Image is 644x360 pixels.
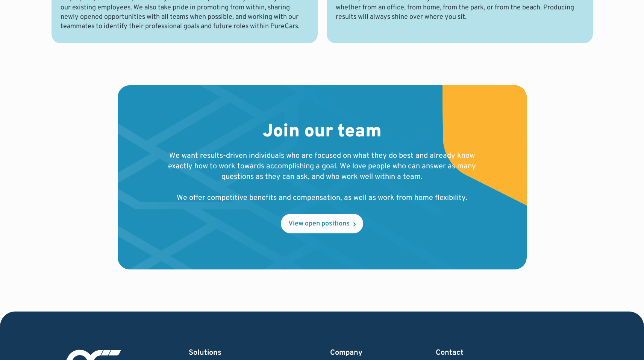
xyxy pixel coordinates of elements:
[281,214,363,233] a: View open positions
[288,221,350,227] div: View open positions
[436,348,558,358] div: Contact
[166,151,479,203] p: We want results-driven individuals who are focused on what they do best and already know exactly ...
[330,348,371,358] div: Company
[189,348,265,358] div: Solutions
[263,121,382,143] h2: Join our team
